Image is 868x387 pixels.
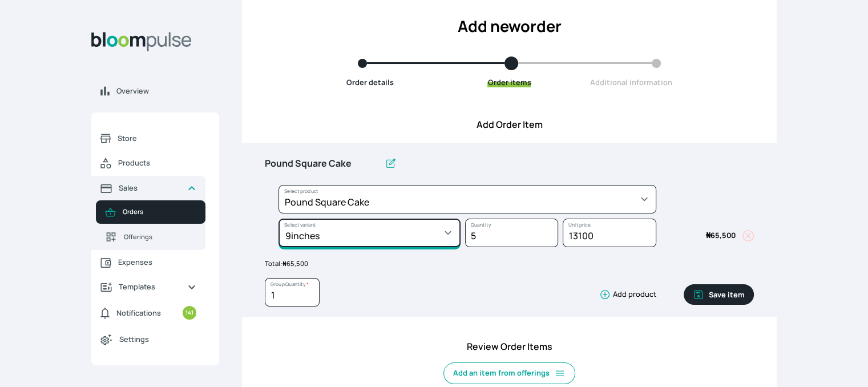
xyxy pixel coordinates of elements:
[590,77,672,87] span: Additional information
[487,77,531,87] span: Order items
[91,176,205,200] a: Sales
[91,250,205,275] a: Expenses
[91,32,192,51] img: Bloom Logo
[118,257,196,268] span: Expenses
[119,183,178,193] span: Sales
[96,224,205,250] a: Offerings
[91,275,205,299] a: Templates
[123,207,196,217] span: Orders
[119,334,196,345] span: Settings
[265,340,754,353] h4: Review Order Items
[595,289,656,300] button: Add product
[116,308,161,319] span: Notifications
[118,158,196,168] span: Products
[265,15,754,38] h2: Add new order
[282,259,286,268] span: ₦
[124,232,196,242] span: Offerings
[119,281,178,292] span: Templates
[265,259,754,269] p: Total:
[443,362,575,384] button: Add an item from offerings
[183,306,196,320] small: 141
[706,230,736,240] span: 65,500
[91,126,205,151] a: Store
[118,133,196,144] span: Store
[265,152,380,176] input: Untitled group *
[91,79,219,103] a: Overview
[282,259,308,268] span: 65,500
[684,284,754,305] button: Save item
[91,326,205,352] a: Settings
[91,299,205,326] a: Notifications141
[91,151,205,176] a: Products
[346,77,394,87] span: Order details
[116,86,210,96] span: Overview
[96,200,205,224] a: Orders
[242,118,777,131] h4: Add Order Item
[706,230,710,240] span: ₦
